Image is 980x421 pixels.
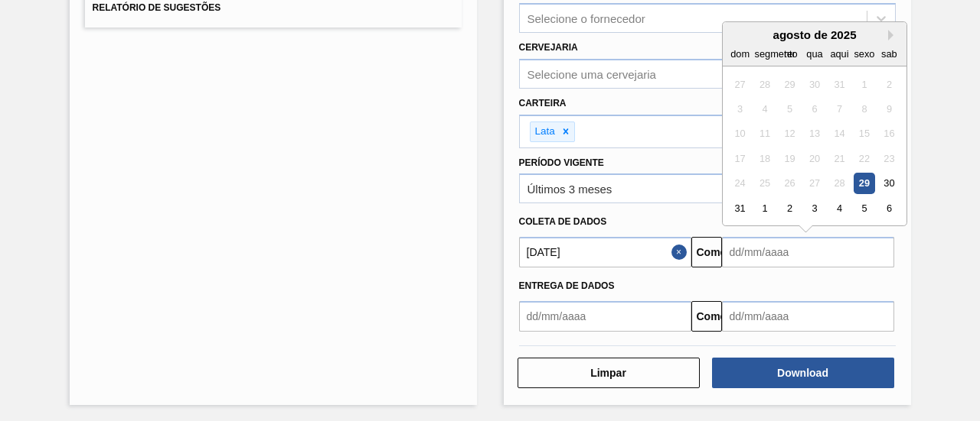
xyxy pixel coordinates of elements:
button: Comeu [691,301,722,332]
font: 16 [884,128,894,140]
font: ter [784,48,795,60]
font: 6 [812,103,817,115]
font: 20 [808,153,819,164]
div: Não disponível sexta-feira, 22 de agosto de 2025 [854,148,874,169]
font: Período Vigente [519,157,604,168]
font: 22 [858,153,869,164]
font: 30 [808,79,819,90]
div: mês 2025-08 [727,72,901,221]
div: Não disponível sábado, 23 de agosto de 2025 [878,148,899,169]
font: 24 [734,178,745,189]
font: 8 [861,103,867,115]
font: Comeu [697,246,733,258]
div: Escolha quarta-feira, 3 de setembro de 2025 [804,198,825,219]
div: Escolha terça-feira, 2 de setembro de 2025 [779,198,799,219]
div: Não disponível segunda-feira, 18 de agosto de 2025 [754,148,775,169]
font: 2 [787,202,792,214]
font: aqui [830,48,848,60]
div: Não disponível segunda-feira, 4 de agosto de 2025 [754,99,775,119]
input: dd/mm/aaaa [519,237,691,267]
font: 15 [858,128,869,140]
div: Não disponível domingo, 3 de agosto de 2025 [730,99,750,119]
font: Cervejaria [519,42,578,53]
div: Não disponível sexta-feira, 15 de agosto de 2025 [854,124,874,144]
font: segmento [754,48,797,60]
font: sab [881,48,897,60]
div: Escolha segunda-feira, 1 de setembro de 2025 [754,198,775,219]
font: 11 [759,128,769,140]
font: Coleta de dados [519,216,607,227]
font: 19 [784,153,795,164]
div: Não disponível sábado, 2 de agosto de 2025 [878,74,899,95]
div: Não disponível sábado, 16 de agosto de 2025 [878,124,899,144]
div: Não disponível terça-feira, 5 de agosto de 2025 [779,99,799,119]
div: Não disponível quinta-feira, 28 de agosto de 2025 [828,173,849,194]
font: 23 [884,153,894,164]
font: 27 [734,79,745,90]
font: agosto de 2025 [773,28,856,41]
button: Fechar [671,237,691,267]
font: Selecione uma cervejaria [528,67,656,80]
div: Não disponível sábado, 9 de agosto de 2025 [878,99,899,119]
font: dom [730,48,750,60]
input: dd/mm/aaaa [519,301,691,332]
div: Escolha quinta-feira, 4 de setembro de 2025 [828,198,849,219]
div: Não disponível terça-feira, 29 de julho de 2025 [779,74,799,95]
font: 29 [858,178,869,189]
div: Não disponível quarta-feira, 20 de agosto de 2025 [804,148,825,169]
font: 28 [759,79,769,90]
font: Lata [535,125,555,137]
font: 7 [836,103,841,115]
div: Escolha sexta-feira, 29 de agosto de 2025 [854,173,874,194]
font: 30 [884,178,894,189]
font: sexo [854,48,874,60]
font: 9 [886,103,891,115]
div: Não disponível domingo, 10 de agosto de 2025 [730,124,750,144]
div: Escolha domingo, 31 de agosto de 2025 [730,198,750,219]
font: 26 [784,178,795,189]
font: Últimos 3 meses [528,183,612,196]
font: 25 [759,178,769,189]
font: 4 [836,202,841,214]
div: Não disponível quarta-feira, 30 de julho de 2025 [804,74,825,95]
div: Não disponível quarta-feira, 6 de agosto de 2025 [804,99,825,119]
font: 6 [886,202,891,214]
div: Não disponível terça-feira, 26 de agosto de 2025 [779,173,799,194]
button: Limpar [518,358,700,388]
div: Não disponível terça-feira, 12 de agosto de 2025 [779,124,799,144]
div: Não disponível domingo, 24 de agosto de 2025 [730,173,750,194]
font: 21 [834,153,844,164]
div: Não disponível sexta-feira, 8 de agosto de 2025 [854,99,874,119]
font: 17 [734,153,745,164]
font: 31 [834,79,844,90]
div: Não disponível segunda-feira, 25 de agosto de 2025 [754,173,775,194]
font: Carteira [519,98,567,108]
font: 12 [784,128,795,140]
div: Não disponível quinta-feira, 31 de julho de 2025 [828,74,849,95]
font: qua [806,48,822,60]
font: Download [777,367,828,379]
div: Não disponível domingo, 17 de agosto de 2025 [730,148,750,169]
font: Relatório de Sugestões [93,3,221,14]
div: Não disponível quarta-feira, 27 de agosto de 2025 [804,173,825,194]
button: Download [712,358,894,388]
font: 1 [762,202,767,214]
font: 28 [834,178,844,189]
font: 2 [886,79,891,90]
div: Escolha sexta-feira, 5 de setembro de 2025 [854,198,874,219]
input: dd/mm/aaaa [722,301,894,332]
font: 18 [759,153,769,164]
button: Próximo mês [888,30,899,40]
font: 10 [734,128,745,140]
div: Não disponível sexta-feira, 1 de agosto de 2025 [854,74,874,95]
div: Não disponível segunda-feira, 28 de julho de 2025 [754,74,775,95]
font: 14 [834,128,844,140]
div: Escolha sábado, 30 de agosto de 2025 [878,173,899,194]
div: Escolha sábado, 6 de setembro de 2025 [878,198,899,219]
font: 31 [734,202,745,214]
font: Comeu [697,310,733,322]
div: Não disponível quinta-feira, 7 de agosto de 2025 [828,99,849,119]
div: Não disponível segunda-feira, 11 de agosto de 2025 [754,124,775,144]
font: 1 [861,79,867,90]
div: Não disponível quinta-feira, 21 de agosto de 2025 [828,148,849,169]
